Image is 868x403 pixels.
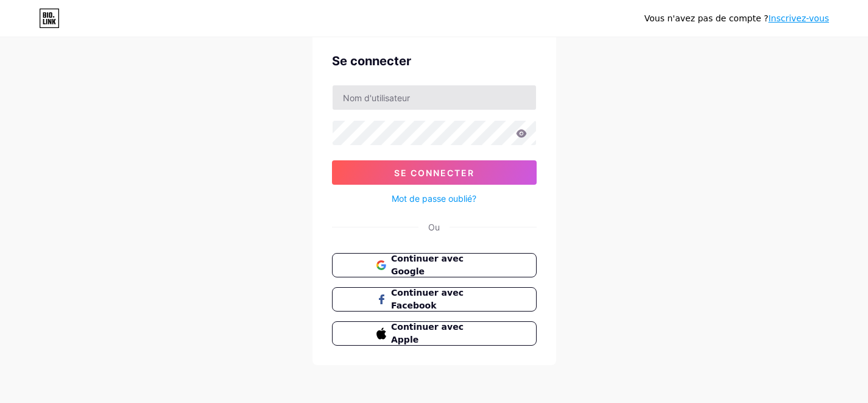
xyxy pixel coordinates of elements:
font: Continuer avec Apple [391,322,464,344]
button: Continuer avec Apple [332,321,537,346]
font: Mot de passe oublié? [392,193,476,204]
font: Continuer avec Facebook [391,288,464,310]
font: Se connecter [332,54,411,68]
a: Inscrivez-vous [768,13,829,23]
a: Mot de passe oublié? [392,192,476,205]
button: Continuer avec Facebook [332,287,537,312]
button: Continuer avec Google [332,253,537,277]
font: Continuer avec Google [391,254,464,276]
font: Se connecter [394,168,475,178]
input: Nom d'utilisateur [333,85,536,110]
button: Se connecter [332,160,537,185]
font: Ou [428,222,440,232]
font: Vous n'avez pas de compte ? [644,13,769,23]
